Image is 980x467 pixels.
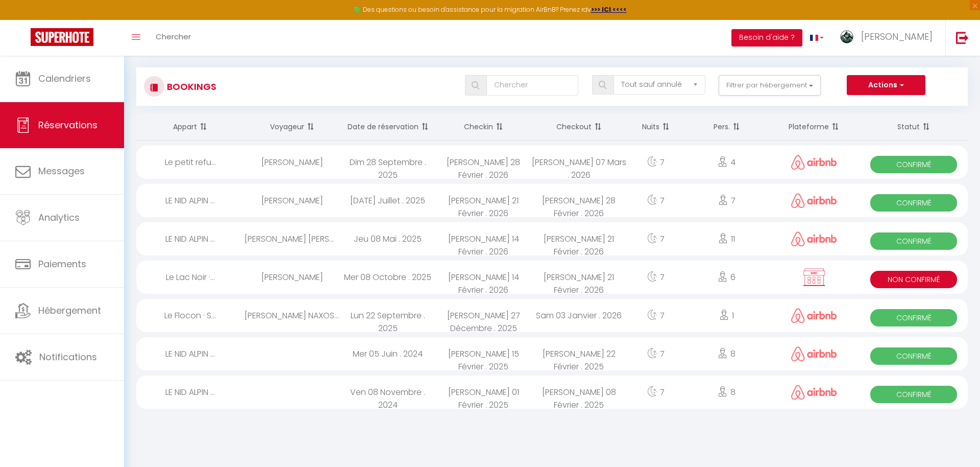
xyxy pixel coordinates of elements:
input: Chercher [486,75,578,96]
th: Sort by checkout [531,113,627,141]
h3: Bookings [164,75,216,98]
span: Calendriers [38,72,91,85]
img: Super Booking [31,28,93,46]
span: Chercher [156,31,191,42]
span: Hébergement [38,304,101,317]
span: Analytics [38,211,80,224]
button: Besoin d'aide ? [731,29,802,46]
th: Sort by guest [244,113,340,141]
span: Réservations [38,119,97,131]
th: Sort by checkin [435,113,531,141]
button: Filtrer par hébergement [719,75,821,96]
a: ... [PERSON_NAME] [831,20,945,56]
th: Sort by status [860,113,968,141]
img: logout [956,31,969,44]
th: Sort by nights [627,113,685,141]
span: Paiements [38,258,86,270]
a: Chercher [148,20,199,56]
th: Sort by people [685,113,768,141]
th: Sort by booking date [340,113,435,141]
a: >>> ICI <<<< [591,5,627,14]
th: Sort by channel [768,113,860,141]
span: [PERSON_NAME] [861,30,933,43]
span: Messages [38,165,85,177]
th: Sort by rentals [136,113,244,141]
img: ... [839,29,854,44]
button: Actions [847,75,925,96]
span: Notifications [39,351,97,363]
